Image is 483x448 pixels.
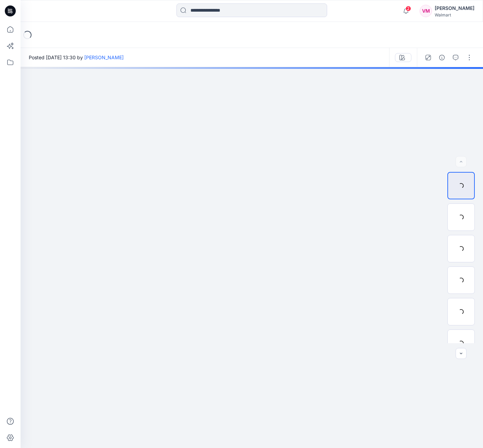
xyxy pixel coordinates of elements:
[420,5,432,17] div: VM
[406,6,411,11] span: 2
[29,54,124,61] span: Posted [DATE] 13:30 by
[84,54,124,60] a: [PERSON_NAME]
[435,4,474,12] div: [PERSON_NAME]
[436,52,447,63] button: Details
[435,12,474,17] div: Walmart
